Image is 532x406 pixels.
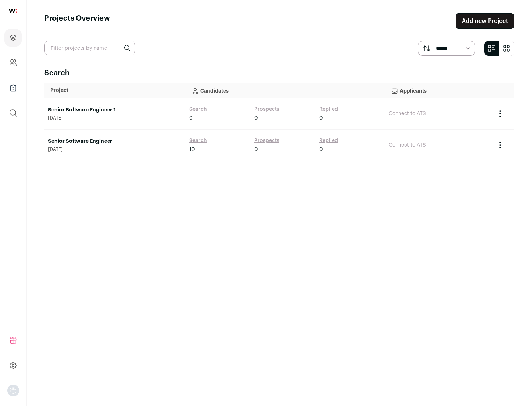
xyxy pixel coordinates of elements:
[4,79,22,97] a: Company Lists
[391,83,486,98] p: Applicants
[496,109,505,118] button: Project Actions
[319,146,323,153] span: 0
[50,87,180,94] p: Project
[254,146,258,153] span: 0
[48,115,182,121] span: [DATE]
[389,111,426,116] a: Connect to ATS
[9,9,17,13] img: wellfound-shorthand-0d5821cbd27db2630d0214b213865d53afaa358527fdda9d0ea32b1df1b89c2c.svg
[44,41,135,55] input: Filter projects by name
[456,13,514,29] a: Add new Project
[319,106,338,113] a: Replied
[48,147,182,152] span: [DATE]
[319,137,338,144] a: Replied
[189,146,195,153] span: 10
[4,29,22,47] a: Projects
[254,137,279,144] a: Prospects
[44,68,514,78] h2: Search
[254,106,279,113] a: Prospects
[48,138,182,145] a: Senior Software Engineer
[7,385,19,396] button: Open dropdown
[48,106,182,114] a: Senior Software Engineer 1
[7,385,19,396] img: nopic.png
[4,54,22,72] a: Company and ATS Settings
[191,83,379,98] p: Candidates
[496,141,505,149] button: Project Actions
[189,106,207,113] a: Search
[389,142,426,148] a: Connect to ATS
[189,137,207,144] a: Search
[44,13,110,29] h1: Projects Overview
[319,114,323,122] span: 0
[189,114,193,122] span: 0
[254,114,258,122] span: 0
